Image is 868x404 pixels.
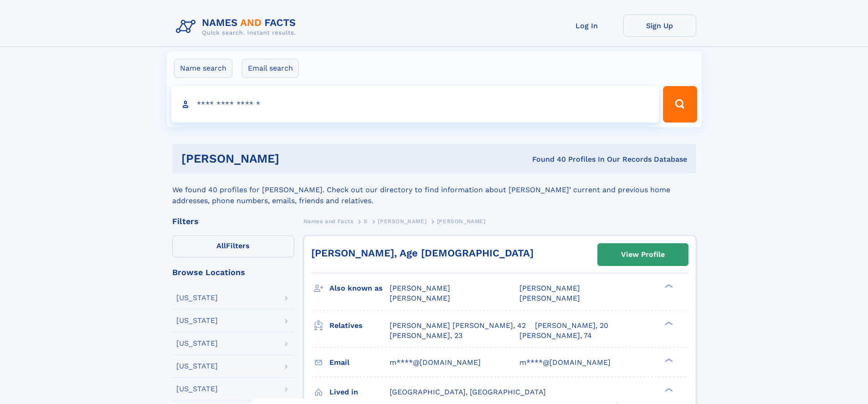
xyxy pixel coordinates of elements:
[364,218,368,225] span: S
[598,244,688,266] a: View Profile
[171,86,659,123] input: search input
[390,294,450,302] span: [PERSON_NAME]
[390,321,526,331] a: [PERSON_NAME] [PERSON_NAME], 42
[242,59,299,78] label: Email search
[364,215,368,227] a: S
[390,284,450,292] span: [PERSON_NAME]
[216,241,226,250] span: All
[663,86,697,123] button: Search Button
[329,355,390,370] h3: Email
[390,388,546,396] span: [GEOGRAPHIC_DATA], [GEOGRAPHIC_DATA]
[378,215,426,227] a: [PERSON_NAME]
[176,363,218,370] div: [US_STATE]
[176,385,218,393] div: [US_STATE]
[663,387,673,393] div: ❯
[406,154,687,164] div: Found 40 Profiles In Our Records Database
[176,340,218,347] div: [US_STATE]
[663,283,673,289] div: ❯
[329,281,390,296] h3: Also known as
[176,317,218,324] div: [US_STATE]
[172,15,303,39] img: Logo Names and Facts
[303,215,354,227] a: Names and Facts
[378,218,426,225] span: [PERSON_NAME]
[329,384,390,400] h3: Lived in
[535,321,608,331] a: [PERSON_NAME], 20
[663,357,673,363] div: ❯
[311,247,534,259] a: [PERSON_NAME], Age [DEMOGRAPHIC_DATA]
[519,294,580,302] span: [PERSON_NAME]
[172,217,294,225] div: Filters
[663,320,673,326] div: ❯
[519,331,592,341] a: [PERSON_NAME], 74
[176,294,218,302] div: [US_STATE]
[181,153,406,164] h1: [PERSON_NAME]
[174,59,232,78] label: Name search
[621,244,665,265] div: View Profile
[550,15,623,37] a: Log In
[437,218,486,225] span: [PERSON_NAME]
[172,235,294,257] label: Filters
[390,331,462,341] a: [PERSON_NAME], 23
[172,268,294,276] div: Browse Locations
[623,15,696,37] a: Sign Up
[172,174,696,206] div: We found 40 profiles for [PERSON_NAME]. Check out our directory to find information about [PERSON...
[329,318,390,333] h3: Relatives
[519,284,580,292] span: [PERSON_NAME]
